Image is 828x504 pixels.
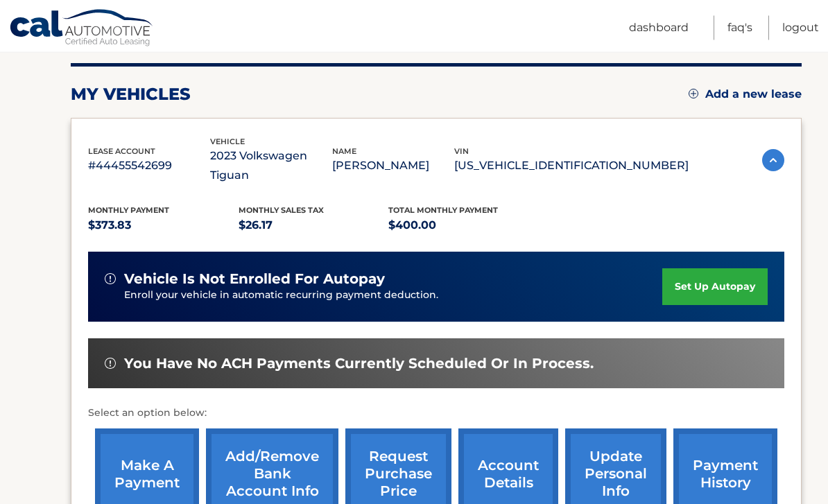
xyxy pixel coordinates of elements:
p: $373.83 [88,216,239,236]
span: You have no ACH payments currently scheduled or in process. [124,356,594,373]
p: [US_VEHICLE_IDENTIFICATION_NUMBER] [454,157,689,176]
span: vin [454,147,469,157]
p: $400.00 [388,216,539,236]
p: Select an option below: [88,406,784,422]
a: Logout [782,16,819,40]
a: set up autopay [662,269,768,306]
span: vehicle is not enrolled for autopay [124,271,385,288]
span: vehicle [210,137,245,147]
p: #44455542699 [88,157,210,176]
img: alert-white.svg [105,358,116,370]
h2: my vehicles [71,85,191,105]
span: Monthly sales Tax [239,206,324,216]
p: Enroll your vehicle in automatic recurring payment deduction. [124,288,662,304]
p: $26.17 [239,216,389,236]
a: Cal Automotive [9,9,155,49]
span: Monthly Payment [88,206,169,216]
img: accordion-active.svg [762,150,784,172]
img: add.svg [689,89,698,99]
img: alert-white.svg [105,274,116,285]
p: [PERSON_NAME] [332,157,454,176]
a: Add a new lease [689,88,802,102]
span: lease account [88,147,155,157]
p: 2023 Volkswagen Tiguan [210,147,332,186]
span: Total Monthly Payment [388,206,498,216]
a: FAQ's [727,16,752,40]
span: name [332,147,356,157]
a: Dashboard [629,16,689,40]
